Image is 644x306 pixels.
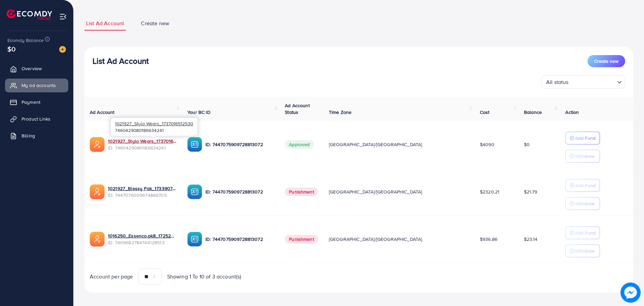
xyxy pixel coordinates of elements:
a: Overview [5,62,68,75]
span: ID: 7460429080186634241 [108,144,177,151]
img: ic-ba-acc.ded83a64.svg [187,232,202,247]
p: Add Fund [575,229,596,237]
p: ID: 7447075909728813072 [205,188,274,196]
div: 7460429080186634241 [111,118,197,136]
span: All status [545,77,570,87]
span: Approved [285,140,314,149]
span: $4090 [480,141,494,148]
button: Add Fund [565,179,600,192]
span: $0 [7,44,15,54]
p: Withdraw [575,200,595,208]
span: Your BC ID [187,109,211,116]
a: 1021927_Blessy Pak_1733907511812 [108,185,177,192]
a: My ad accounts [5,79,68,92]
span: $23.14 [524,236,537,243]
img: image [59,46,66,53]
span: Ecomdy Balance [7,37,44,44]
img: menu [59,13,67,20]
p: Add Fund [575,134,596,142]
a: Product Links [5,112,68,126]
a: Billing [5,129,68,142]
span: [GEOGRAPHIC_DATA]/[GEOGRAPHIC_DATA] [329,236,422,243]
a: 1021927_Stylo Wears_1737016512530 [108,138,177,144]
span: Create new [594,58,618,64]
div: Search for option [541,75,625,89]
span: $2320.21 [480,188,499,195]
span: Action [565,109,579,116]
span: List Ad Account [86,19,124,27]
img: image [620,282,641,303]
span: Overview [22,65,42,72]
h3: List Ad Account [92,56,149,66]
div: <span class='underline'>1016250_Essenco.pk8_1725201216863</span></br>7409682784744128513 [108,232,177,246]
p: Add Fund [575,181,596,189]
button: Create new [588,55,625,67]
img: ic-ba-acc.ded83a64.svg [187,137,202,152]
input: Search for option [571,76,614,87]
img: ic-ads-acc.e4c84228.svg [90,184,105,199]
span: Cost [480,109,490,116]
a: 1016250_Essenco.pk8_1725201216863 [108,232,177,239]
span: Account per page [90,273,133,280]
span: My ad accounts [22,82,56,89]
span: Ad Account Status [285,102,310,116]
p: Withdraw [575,152,595,160]
span: Punishment [285,235,318,244]
div: <span class='underline'>1021927_Blessy Pak_1733907511812</span></br>7447076009674866705 [108,185,177,199]
img: ic-ads-acc.e4c84228.svg [90,232,105,247]
span: Create new [141,19,169,27]
span: Product Links [22,116,50,122]
img: logo [7,9,52,20]
span: Balance [524,109,542,116]
p: ID: 7447075909728813072 [205,140,274,148]
button: Add Fund [565,226,600,239]
a: Payment [5,95,68,109]
span: $21.79 [524,188,537,195]
p: ID: 7447075909728813072 [205,235,274,243]
span: ID: 7409682784744128513 [108,239,177,246]
span: [GEOGRAPHIC_DATA]/[GEOGRAPHIC_DATA] [329,141,422,148]
span: Billing [22,132,35,139]
span: 1021927_Stylo Wears_1737016512530 [115,120,193,127]
p: Withdraw [575,247,595,255]
button: Add Fund [565,132,600,144]
span: Ad Account [90,109,115,116]
span: Showing 1 To 10 of 3 account(s) [167,273,241,280]
button: Withdraw [565,245,600,257]
button: Withdraw [565,150,600,163]
img: ic-ba-acc.ded83a64.svg [187,184,202,199]
span: Payment [22,99,40,105]
img: ic-ads-acc.e4c84228.svg [90,137,105,152]
span: $936.86 [480,236,497,243]
span: ID: 7447076009674866705 [108,192,177,199]
button: Withdraw [565,197,600,210]
span: Punishment [285,187,318,196]
span: Time Zone [329,109,351,116]
span: [GEOGRAPHIC_DATA]/[GEOGRAPHIC_DATA] [329,188,422,195]
span: $0 [524,141,530,148]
